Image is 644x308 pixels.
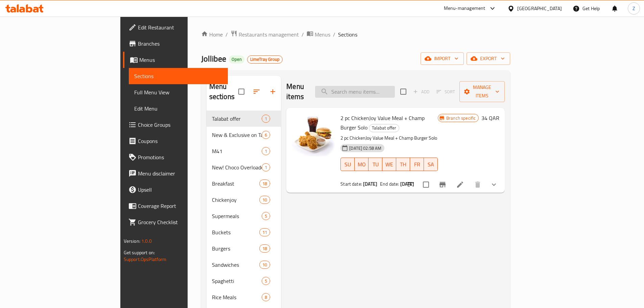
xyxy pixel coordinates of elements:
[212,180,259,188] span: Breakfast
[262,147,270,155] div: items
[212,163,262,171] span: New! Choco Overloaded
[434,176,451,193] button: Branch-specific-item
[399,160,407,169] span: TH
[124,248,155,257] span: Get support on:
[426,54,458,63] span: import
[490,181,498,189] svg: Show Choices
[207,257,281,273] div: Sandwiches10
[292,113,335,157] img: 2 pc ChickenJoy Value Meal + Champ Burger Solo
[260,197,270,203] span: 10
[201,30,510,39] nav: breadcrumb
[343,160,352,169] span: SU
[124,237,140,245] span: Version:
[212,212,262,220] span: Supermeals
[234,85,248,99] span: Select all sections
[260,245,270,252] span: 18
[262,213,270,219] span: 5
[315,30,330,39] span: Menus
[340,113,425,133] span: 2 pc ChickenJoy Value Meal + Champ Burger Solo
[134,72,222,80] span: Sections
[212,244,259,253] span: Burgers
[138,169,222,177] span: Menu disclaimer
[212,277,262,285] span: Spaghetti
[212,196,259,204] span: Chickenjoy
[380,180,399,188] span: End date:
[413,160,421,169] span: FR
[410,87,432,97] span: Add item
[207,208,281,224] div: Supermeals5
[340,134,438,142] p: 2 pc ChickenJoy Value Meal + Champ Burger Solo
[123,52,228,68] a: Menus
[633,5,635,12] span: Z
[467,52,510,65] button: export
[260,181,270,187] span: 18
[410,158,424,171] button: FR
[212,228,259,236] span: Buckets
[248,84,265,100] span: Sort sections
[138,23,222,31] span: Edit Restaurant
[470,176,486,193] button: delete
[212,115,262,123] span: Talabat offer
[138,218,222,226] span: Grocery Checklist
[138,137,222,145] span: Coupons
[444,115,478,121] span: Branch specific
[129,84,228,100] a: Full Menu View
[239,30,299,39] span: Restaurants management
[385,160,393,169] span: WE
[259,244,270,253] div: items
[382,158,396,171] button: WE
[333,30,335,39] li: /
[262,212,270,220] div: items
[481,113,499,123] h6: 34 QAR
[207,192,281,208] div: Chickenjoy10
[347,145,384,151] span: [DATE] 02:58 AM
[427,160,435,169] span: SA
[369,124,399,132] span: Talabat offer
[207,175,281,192] div: Breakfast18
[369,124,399,132] div: Talabat offer
[259,180,270,188] div: items
[517,5,562,12] div: [GEOGRAPHIC_DATA]
[138,186,222,194] span: Upsell
[400,180,414,188] b: [DATE]
[212,293,262,301] span: Rice Meals
[338,30,357,39] span: Sections
[123,165,228,182] a: Menu disclaimer
[207,289,281,305] div: Rice Meals8
[138,153,222,161] span: Promotions
[340,180,362,188] span: Start date:
[123,35,228,52] a: Branches
[207,159,281,175] div: New! Choco Overloaded1
[229,55,244,64] div: Open
[486,176,502,193] button: show more
[403,176,419,193] button: sort-choices
[371,160,380,169] span: TU
[123,182,228,198] a: Upsell
[123,149,228,165] a: Promotions
[123,133,228,149] a: Coupons
[229,56,244,62] span: Open
[459,81,505,102] button: Manage items
[207,224,281,240] div: Buckets11
[207,143,281,159] div: M411
[465,83,499,100] span: Manage items
[262,148,270,155] span: 1
[212,147,262,155] div: M41
[123,19,228,35] a: Edit Restaurant
[134,88,222,96] span: Full Menu View
[231,30,299,39] a: Restaurants management
[138,202,222,210] span: Coverage Report
[262,293,270,301] div: items
[259,261,270,269] div: items
[444,4,485,13] div: Menu-management
[212,131,262,139] span: New & Exclusive on Talabat
[262,278,270,284] span: 5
